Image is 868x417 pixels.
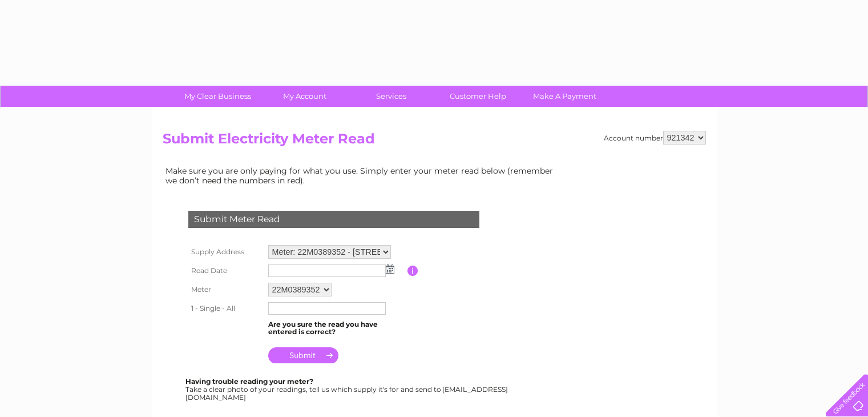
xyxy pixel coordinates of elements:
a: Customer Help [431,86,525,107]
a: My Account [257,86,352,107]
a: Services [344,86,438,107]
td: Are you sure the read you have entered is correct? [265,318,407,339]
a: Make A Payment [518,86,612,107]
th: Supply Address [185,242,265,262]
th: Meter [185,280,265,299]
input: Information [407,266,418,276]
a: My Clear Business [171,86,265,107]
div: Submit Meter Read [188,211,479,228]
div: Take a clear photo of your readings, tell us which supply it's for and send to [EMAIL_ADDRESS][DO... [185,378,510,401]
td: Make sure you are only paying for what you use. Simply enter your meter read below (remember we d... [163,163,562,187]
div: Account number [604,131,706,145]
img: ... [386,264,394,274]
b: Having trouble reading your meter? [185,377,313,386]
th: Read Date [185,262,265,280]
h2: Submit Electricity Meter Read [163,131,706,153]
th: 1 - Single - All [185,299,265,318]
input: Submit [268,347,338,363]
